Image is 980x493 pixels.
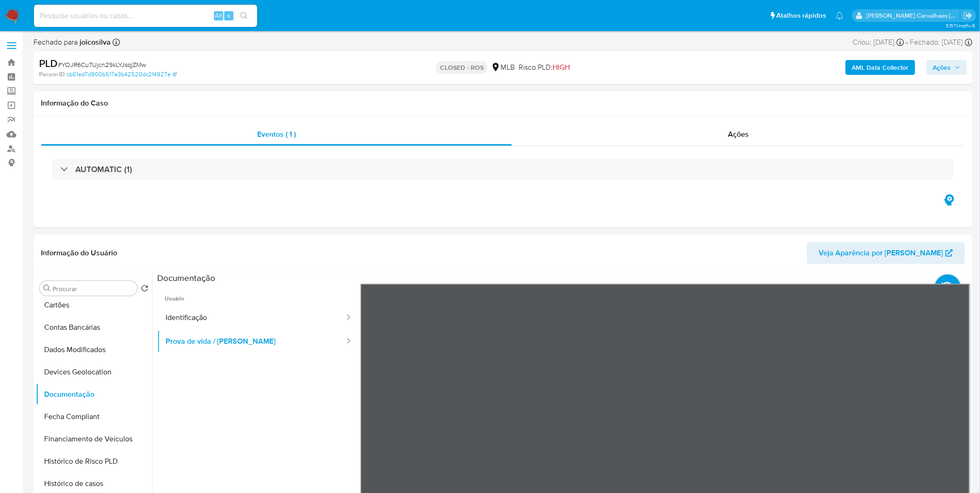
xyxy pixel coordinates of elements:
button: Histórico de Risco PLD [36,450,152,473]
div: Fechado: [DATE] [910,37,973,47]
span: Atalhos rápidos [777,11,827,20]
span: Alt [215,11,222,20]
button: Cartões [36,294,152,316]
button: Fecha Compliant [36,406,152,428]
button: Veja Aparência por [PERSON_NAME] [807,242,965,264]
b: joicosilva [78,37,111,47]
span: Ações [933,60,951,75]
p: CLOSED - ROS [436,61,487,74]
span: Eventos ( 1 ) [257,129,296,140]
div: Criou: [DATE] [853,37,904,47]
span: Veja Aparência por [PERSON_NAME] [819,242,943,264]
div: MLB [491,62,515,73]
div: AUTOMATIC (1) [52,159,954,180]
span: s [227,11,230,20]
b: Person ID [39,70,65,79]
span: # YOJR6Cu7Ujcn29kLYJsqjZMw [58,60,146,69]
button: Procurar [43,285,51,292]
button: Financiamento de Veículos [36,428,152,450]
span: Risco PLD: [519,62,570,73]
span: Fechado para [33,37,111,47]
span: Ações [728,129,749,140]
button: Documentação [36,383,152,406]
h1: Informação do Caso [41,99,965,108]
b: PLD [39,56,58,71]
a: Sair [963,11,973,20]
button: Ações [927,60,967,75]
button: Devices Geolocation [36,361,152,383]
p: sara.carvalhaes@mercadopago.com.br [867,11,960,20]
input: Pesquise usuários ou casos... [34,10,257,22]
span: HIGH [553,62,570,73]
button: AML Data Collector [846,60,915,75]
button: Retornar ao pedido padrão [141,285,148,295]
input: Procurar [53,285,133,293]
h3: AUTOMATIC (1) [75,164,132,174]
button: search-icon [234,9,253,22]
button: Dados Modificados [36,339,152,361]
b: AML Data Collector [852,60,909,75]
h1: Informação do Usuário [41,248,117,258]
a: Notificações [836,12,844,20]
span: - [906,37,908,47]
button: Contas Bancárias [36,316,152,339]
a: cb51ed7d900b517e3b42520dc2f4927e [67,70,177,79]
